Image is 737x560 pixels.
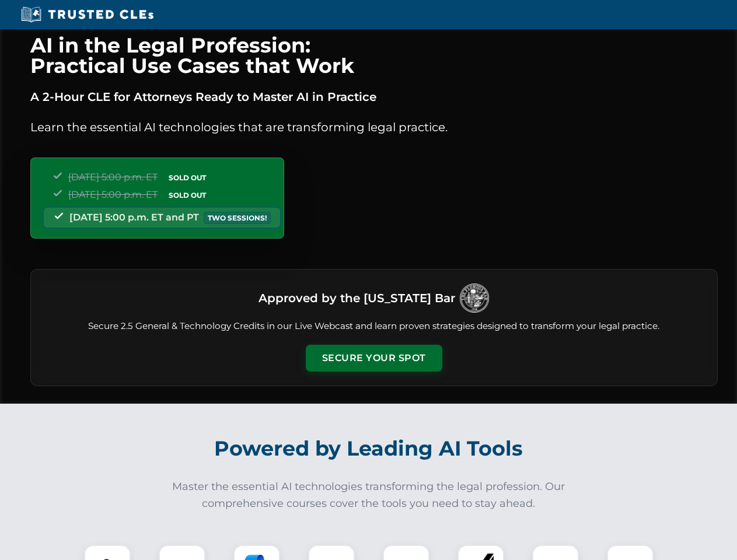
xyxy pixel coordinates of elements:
p: A 2-Hour CLE for Attorneys Ready to Master AI in Practice [30,87,718,106]
p: Learn the essential AI technologies that are transforming legal practice. [30,118,718,136]
span: [DATE] 5:00 p.m. ET [68,171,158,183]
span: SOLD OUT [165,189,210,201]
h2: Powered by Leading AI Tools [46,428,692,469]
span: SOLD OUT [165,171,210,184]
span: [DATE] 5:00 p.m. ET [68,189,158,200]
h1: AI in the Legal Profession: Practical Use Cases that Work [30,35,718,76]
h3: Approved by the [US_STATE] Bar [259,288,455,309]
button: Secure Your Spot [306,345,442,372]
img: Trusted CLEs [18,6,157,23]
p: Secure 2.5 General & Technology Credits in our Live Webcast and learn proven strategies designed ... [45,320,703,333]
p: Master the essential AI technologies transforming the legal profession. Our comprehensive courses... [165,478,573,512]
img: Logo [460,283,489,313]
